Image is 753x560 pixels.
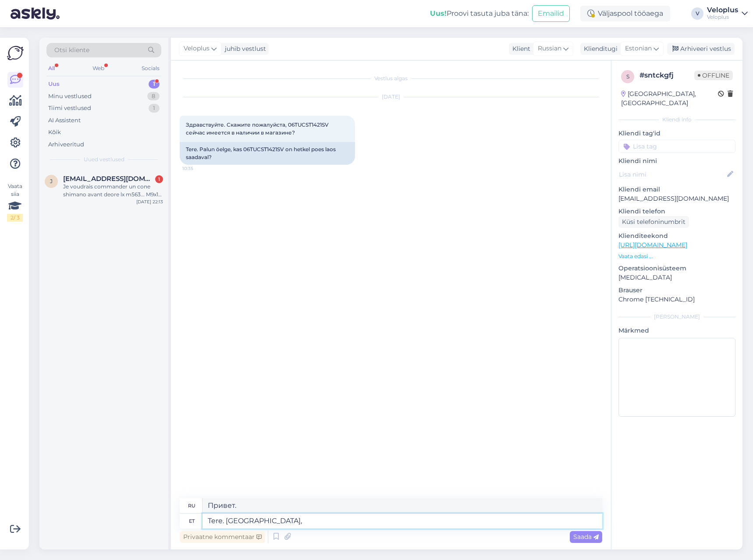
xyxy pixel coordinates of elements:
div: 1 [155,175,163,183]
textarea: Tere. [GEOGRAPHIC_DATA], [202,514,602,528]
span: Здравствуйте. Скажите пожалуйста, 06TUCST1421SV сейчас имеется в наличии в магазине? [186,121,330,136]
div: [GEOGRAPHIC_DATA], [GEOGRAPHIC_DATA] [621,89,718,108]
p: Klienditeekond [618,231,735,241]
div: [DATE] [180,93,602,101]
div: et [189,514,195,528]
img: Askly Logo [7,45,24,61]
div: [PERSON_NAME] [618,313,735,321]
div: Klienditugi [580,44,618,53]
div: Kõik [48,128,61,137]
p: Kliendi telefon [618,207,735,216]
div: Veloplus [707,7,738,14]
a: [URL][DOMAIN_NAME] [618,241,687,249]
div: Kliendi info [618,116,735,124]
span: 10:35 [182,165,215,172]
div: Minu vestlused [48,92,92,101]
div: Veloplus [707,14,738,21]
span: J [50,178,53,184]
p: Brauser [618,286,735,295]
div: AI Assistent [48,116,81,125]
div: ru [188,498,195,513]
div: Proovi tasuta juba täna: [430,8,529,19]
a: VeloplusVeloplus [707,7,748,21]
p: Chrome [TECHNICAL_ID] [618,295,735,304]
p: Kliendi email [618,185,735,194]
div: Arhiveeri vestlus [667,43,735,55]
div: Uus [48,80,60,89]
p: Vaata edasi ... [618,252,735,260]
div: Tere. Palun öelge, kas 06TUCST1421SV on hetkel poes laos saadaval? [180,142,355,165]
div: Socials [140,63,161,74]
div: Je voudrais commander un cone shimano avant deore lx m563... M9x12. 8. [63,183,163,198]
p: [EMAIL_ADDRESS][DOMAIN_NAME] [618,194,735,203]
div: juhib vestlust [221,44,266,53]
div: Vestlus algas [180,74,602,82]
span: Otsi kliente [54,46,89,55]
div: Web [91,63,106,74]
span: Russian [538,44,561,53]
b: Uus! [430,9,447,18]
textarea: Привет. [202,498,602,513]
p: Kliendi nimi [618,156,735,166]
div: 1 [149,80,160,89]
div: Arhiveeritud [48,140,84,149]
span: Offline [694,71,733,80]
div: 2 / 3 [7,214,23,222]
div: Küsi telefoninumbrit [618,216,689,228]
span: Estonian [625,44,652,53]
input: Lisa nimi [619,170,725,179]
div: 8 [147,92,160,101]
div: All [46,63,57,74]
div: [DATE] 22:13 [136,198,163,205]
p: Kliendi tag'id [618,129,735,138]
input: Lisa tag [618,140,735,153]
span: Jeromelauga@laposte.net [63,175,154,183]
div: Vaata siia [7,182,23,222]
p: Operatsioonisüsteem [618,264,735,273]
span: s [626,73,629,80]
div: Tiimi vestlused [48,104,91,113]
button: Emailid [532,5,570,22]
div: Privaatne kommentaar [180,531,265,543]
div: 1 [149,104,160,113]
p: [MEDICAL_DATA] [618,273,735,282]
span: Uued vestlused [84,156,124,163]
div: V [691,7,703,20]
span: Saada [573,533,599,541]
div: # sntckgfj [639,70,694,81]
div: Väljaspool tööaega [580,6,670,21]
div: Klient [509,44,530,53]
p: Märkmed [618,326,735,335]
span: Veloplus [184,44,210,53]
